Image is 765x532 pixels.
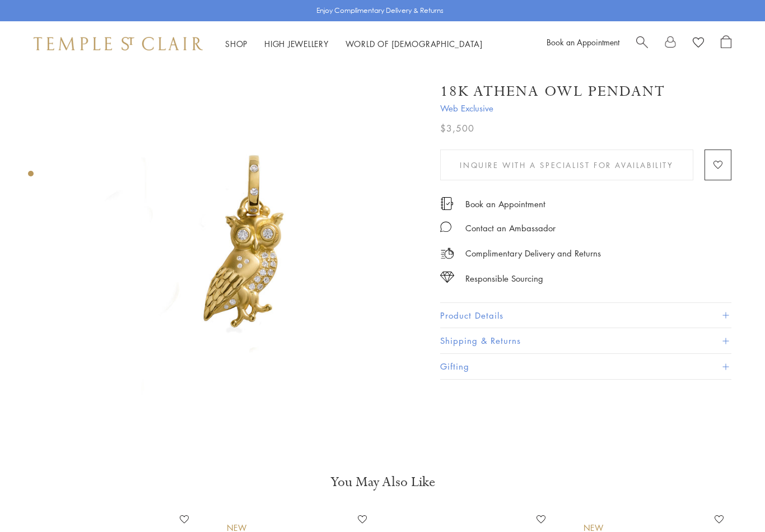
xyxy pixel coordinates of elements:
a: Search [636,35,648,52]
img: 18K Athena Owl Pendant [73,66,423,417]
a: Book an Appointment [547,36,619,48]
a: View Wishlist [693,35,704,52]
button: Shipping & Returns [440,328,731,353]
span: Web Exclusive [440,101,731,115]
button: Gifting [440,354,731,379]
nav: Main navigation [225,37,483,51]
a: Open Shopping Bag [721,35,731,52]
a: ShopShop [225,38,248,49]
iframe: Gorgias live chat messenger [709,479,754,521]
button: Product Details [440,303,731,328]
p: Complimentary Delivery and Returns [465,246,601,260]
div: Contact an Ambassador [465,221,556,235]
h3: You May Also Like [45,473,720,491]
span: Inquire With A Specialist for Availability [460,159,673,171]
button: Inquire With A Specialist for Availability [440,150,693,180]
img: MessageIcon-01_2.svg [440,221,451,232]
a: Book an Appointment [465,198,545,210]
a: World of [DEMOGRAPHIC_DATA]World of [DEMOGRAPHIC_DATA] [346,38,483,49]
div: Product gallery navigation [28,168,34,185]
div: Responsible Sourcing [465,272,543,286]
img: Temple St. Clair [34,37,203,50]
img: icon_appointment.svg [440,197,454,210]
img: icon_delivery.svg [440,246,454,260]
span: $3,500 [440,121,474,136]
p: Enjoy Complimentary Delivery & Returns [316,5,444,16]
a: High JewelleryHigh Jewellery [264,38,329,49]
h1: 18K Athena Owl Pendant [440,82,665,101]
img: icon_sourcing.svg [440,272,454,283]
